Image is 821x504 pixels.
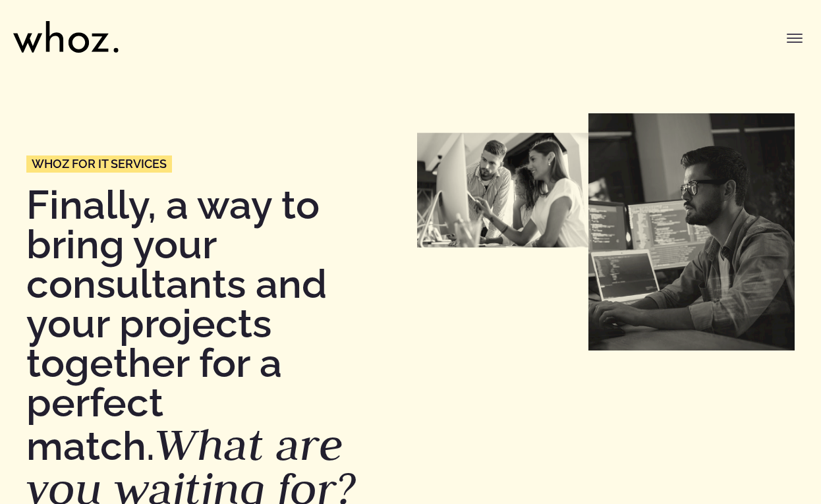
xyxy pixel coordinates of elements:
[588,113,795,350] img: Sociétés numériques
[32,158,167,170] span: Whoz for IT services
[781,25,808,51] button: Toggle menu
[417,133,588,247] img: ESN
